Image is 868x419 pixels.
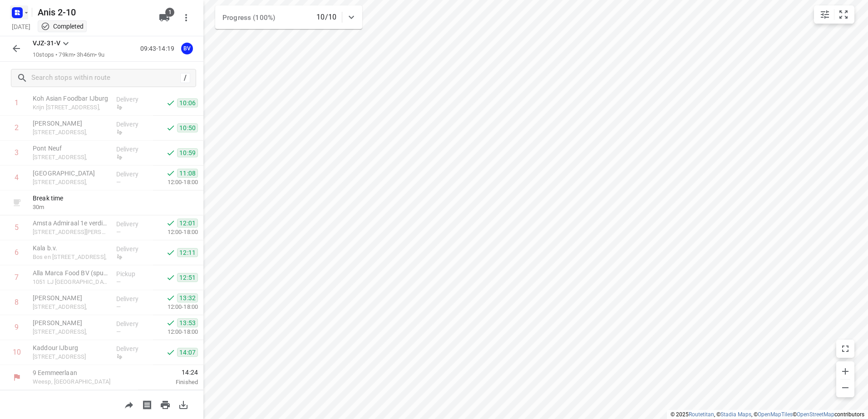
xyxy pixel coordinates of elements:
p: Delivery [116,145,150,154]
span: — [116,229,121,235]
p: 12:00-18:00 [153,228,198,237]
p: [STREET_ADDRESS], [33,302,109,312]
p: Delivery [116,294,150,303]
a: OpenMapTiles [758,411,793,418]
div: 6 [15,248,19,257]
p: Koh Asian Foodbar IJburg [33,94,109,103]
p: [PERSON_NAME] [33,293,109,302]
span: 12:11 [177,248,198,257]
p: [STREET_ADDRESS], [33,178,109,187]
svg: Done [166,169,175,178]
p: [STREET_ADDRESS] [33,352,109,361]
p: Bos en [STREET_ADDRESS], [33,253,109,262]
p: [PERSON_NAME] [33,119,109,128]
svg: Done [166,98,175,107]
a: Stadia Maps [720,411,751,418]
p: [STREET_ADDRESS][PERSON_NAME], [33,228,109,237]
p: Kala b.v. [33,244,109,253]
p: Pont Neuf [33,144,109,153]
span: Print shipping labels [138,400,156,409]
input: Search stops within route [31,71,180,85]
p: VJZ-31-V [33,39,60,48]
button: 1 [155,9,173,27]
p: Weesp, [GEOGRAPHIC_DATA] [33,377,127,386]
p: Delivery [116,120,150,129]
p: Pickup [116,269,150,278]
div: 1 [15,98,19,107]
div: 10 [13,348,21,356]
p: Kaddour IJburg [33,343,109,352]
span: 13:53 [177,318,198,327]
p: 12:00-18:00 [153,327,198,336]
p: Krijn [STREET_ADDRESS], [33,103,109,112]
p: Break time [33,194,109,203]
svg: Done [166,348,175,357]
svg: Done [166,123,175,132]
svg: Done [166,273,175,282]
div: 4 [15,173,19,182]
a: OpenStreetMap [797,411,834,418]
span: 12:51 [177,273,198,282]
span: — [116,278,121,285]
p: Finished [138,378,198,387]
p: [STREET_ADDRESS], [33,153,109,162]
p: [STREET_ADDRESS], [33,327,109,336]
span: 13:32 [177,293,198,302]
p: 12:00-18:00 [153,302,198,312]
span: — [116,303,121,310]
svg: Done [166,293,175,302]
p: Delivery [116,319,150,328]
span: 10:06 [177,98,198,107]
p: Amsta Admiraal 1e verdieping [33,219,109,228]
div: / [180,73,190,83]
p: Delivery [116,219,150,229]
button: Map settings [816,5,834,24]
span: 12:01 [177,219,198,228]
p: 12:00-18:00 [153,178,198,187]
div: small contained button group [814,5,854,24]
p: Delivery [116,170,150,179]
div: This project completed. You cannot make any changes to it. [41,22,84,31]
span: 14:07 [177,348,198,357]
span: Share route [120,400,138,409]
span: 1 [165,8,174,17]
span: Assigned to Bus VJZ-31-V [178,44,196,53]
span: 10:59 [177,148,198,157]
p: Delivery [116,244,150,253]
svg: Done [166,318,175,327]
span: 11:08 [177,169,198,178]
a: Routetitan [689,411,714,418]
p: 10 stops • 79km • 3h46m • 9u [33,51,105,59]
div: 7 [15,273,19,282]
span: — [116,328,121,335]
div: 8 [15,298,19,307]
svg: Done [166,148,175,157]
p: 09:43-14:19 [140,44,178,54]
li: © 2025 , © , © © contributors [671,411,864,418]
p: Delivery [116,95,150,104]
span: 14:24 [138,368,198,377]
div: 3 [15,148,19,157]
button: More [177,9,195,27]
p: [PERSON_NAME] [33,318,109,327]
div: 9 [15,323,19,331]
span: Progress (100%) [222,14,275,22]
div: Progress (100%)10/10 [215,5,362,29]
p: 30 m [33,203,109,212]
p: 1051 LJ [GEOGRAPHIC_DATA], [33,278,109,287]
div: 2 [15,123,19,132]
button: Fit zoom [834,5,853,24]
p: 9 Eemmeerlaan [33,368,127,377]
p: 10/10 [316,12,336,23]
p: Alla Marca Food BV (spullen IJburg) [33,268,109,278]
span: — [116,179,121,185]
span: Download route [174,400,192,409]
p: Delivery [116,344,150,353]
span: 10:50 [177,123,198,132]
span: Print route [156,400,174,409]
p: [STREET_ADDRESS], [33,128,109,137]
p: [GEOGRAPHIC_DATA] [33,169,109,178]
div: 5 [15,223,19,232]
